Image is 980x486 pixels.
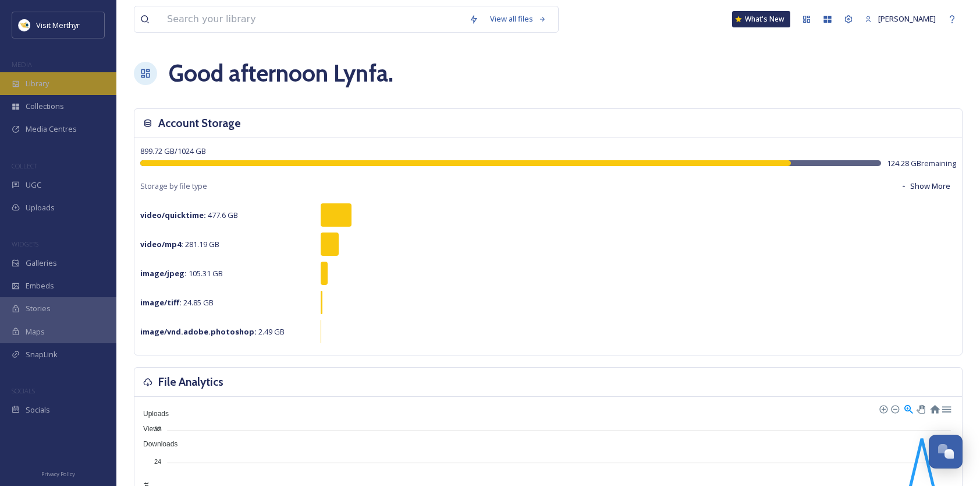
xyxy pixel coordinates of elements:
span: Views [134,425,162,433]
strong: image/jpeg : [140,268,187,279]
span: Galleries [26,258,57,269]
strong: video/mp4 : [140,239,183,249]
div: Panning [917,405,924,412]
span: Media Centres [26,124,77,135]
span: Storage by file type [140,181,207,192]
span: 124.28 GB remaining [887,158,956,169]
span: Visit Merthyr [36,20,80,30]
strong: image/tiff : [140,297,182,308]
span: SOCIALS [12,386,35,395]
span: SnapLink [26,349,58,360]
span: MEDIA [12,60,32,69]
span: 281.19 GB [140,239,219,249]
a: [PERSON_NAME] [859,8,942,30]
span: Maps [26,326,45,337]
tspan: 24 [154,458,161,465]
div: Reset Zoom [929,403,939,413]
strong: video/quicktime : [140,210,206,220]
span: Uploads [26,202,55,213]
div: Selection Zoom [903,403,913,413]
h1: Good afternoon Lynfa . [169,56,393,91]
img: download.jpeg [19,19,30,31]
input: Search your library [161,6,463,32]
span: Embeds [26,280,54,291]
a: Privacy Policy [41,466,75,480]
button: Show More [894,175,956,198]
span: Stories [26,303,51,314]
div: Zoom In [879,404,887,413]
span: Privacy Policy [41,470,75,478]
h3: File Analytics [158,374,223,390]
span: Uploads [134,410,169,418]
span: COLLECT [12,161,37,170]
a: View all files [484,8,552,30]
div: Menu [941,403,951,413]
span: Downloads [134,440,177,448]
span: Socials [26,404,50,415]
span: 2.49 GB [140,326,285,337]
strong: image/vnd.adobe.photoshop : [140,326,257,337]
h3: Account Storage [158,115,241,132]
span: 899.72 GB / 1024 GB [140,146,206,156]
button: Open Chat [929,435,963,469]
span: 477.6 GB [140,210,238,220]
span: UGC [26,179,41,191]
span: WIDGETS [12,240,38,248]
tspan: 32 [154,425,161,432]
span: Collections [26,101,64,112]
span: 24.85 GB [140,297,214,308]
span: [PERSON_NAME] [878,13,936,24]
a: What's New [732,11,790,27]
span: 105.31 GB [140,268,223,279]
div: Zoom Out [890,404,899,413]
span: Library [26,78,49,89]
